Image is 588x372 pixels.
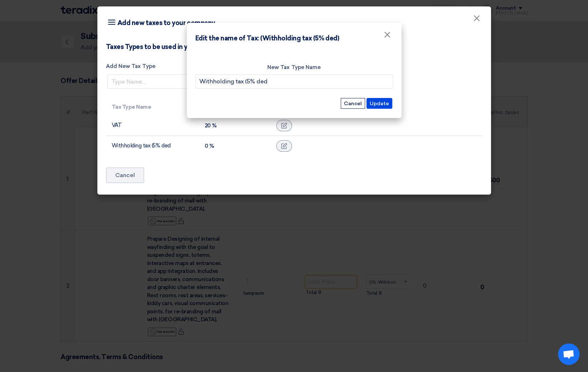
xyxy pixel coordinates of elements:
[366,98,392,109] button: Update
[341,98,365,109] button: Cancel
[384,29,391,44] span: ×
[378,28,397,42] button: Close
[558,343,579,365] a: Open chat
[195,34,339,43] h4: Edit the name of Tax: (Withholding tax (5% ded)
[195,74,393,89] input: tax name...
[195,63,393,72] label: New Tax Type Name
